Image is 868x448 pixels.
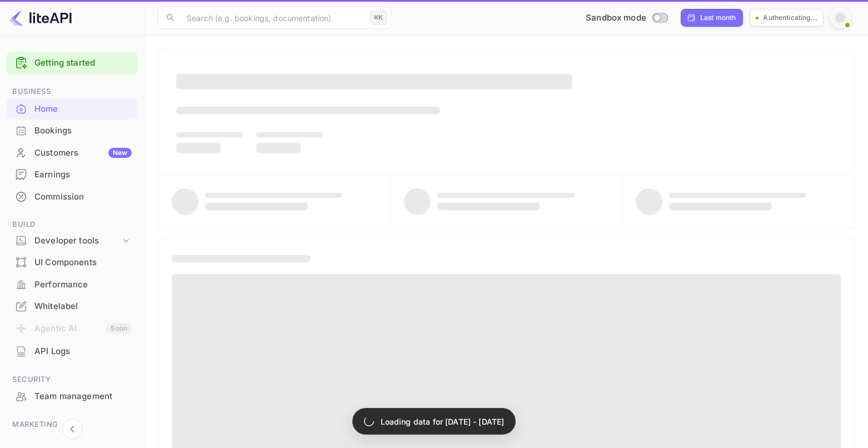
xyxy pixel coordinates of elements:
div: Performance [34,278,132,291]
input: Search (e.g. bookings, documentation) [180,7,366,29]
div: UI Components [34,256,132,269]
div: Customers [34,147,132,160]
div: Developer tools [7,231,137,251]
div: Getting started [7,52,137,74]
a: Bookings [7,120,137,141]
div: Team management [34,390,132,403]
span: Security [7,374,137,386]
div: Bookings [34,125,132,137]
div: Commission [34,191,132,203]
div: Commission [7,186,137,208]
div: CustomersNew [7,142,137,164]
div: API Logs [34,345,132,358]
span: Business [7,86,137,98]
a: Performance [7,274,137,295]
div: Switch to Production mode [581,12,672,24]
span: Marketing [7,419,137,431]
a: UI Components [7,252,137,272]
div: Earnings [7,164,137,186]
a: Earnings [7,164,137,185]
a: Home [7,98,137,119]
span: Sandbox mode [586,12,646,24]
div: Developer tools [34,235,121,247]
div: Home [34,103,132,116]
div: New [108,148,132,158]
a: Commission [7,186,137,207]
div: ⌘K [370,11,387,25]
button: Collapse navigation [62,419,82,439]
img: LiteAPI logo [9,9,72,27]
div: UI Components [7,252,137,273]
p: Loading data for [DATE] - [DATE] [381,416,505,427]
div: Click to change the date range period [681,9,744,27]
div: Whitelabel [34,300,132,313]
div: API Logs [7,341,137,362]
a: Getting started [34,57,132,69]
div: Home [7,98,137,120]
p: Authenticating... [763,13,817,23]
div: Earnings [34,168,132,181]
a: Whitelabel [7,296,137,316]
div: Performance [7,274,137,296]
div: Whitelabel [7,296,137,317]
div: Bookings [7,120,137,142]
a: Team management [7,386,137,406]
span: Build [7,218,137,231]
div: Team management [7,386,137,407]
div: Last month [700,13,736,23]
a: CustomersNew [7,142,137,163]
a: API Logs [7,341,137,361]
